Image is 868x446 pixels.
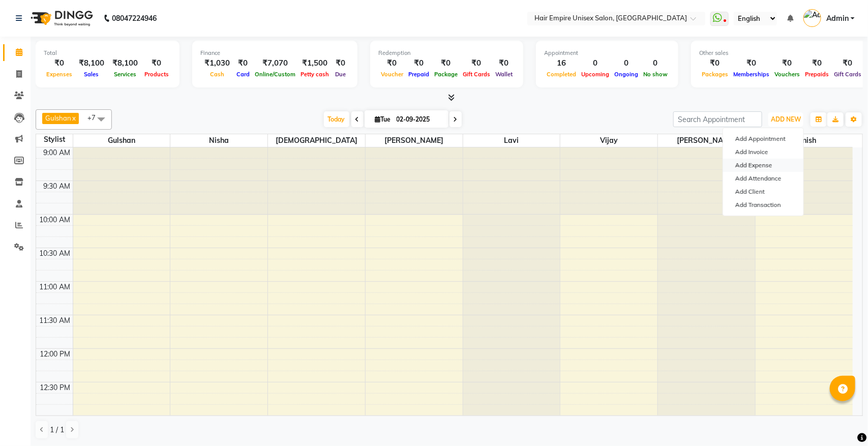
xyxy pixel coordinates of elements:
[378,49,515,57] div: Redemption
[460,57,493,69] div: ₹0
[332,57,349,69] div: ₹0
[333,71,348,78] span: Due
[324,111,349,127] span: Today
[771,115,801,123] span: ADD NEW
[579,57,612,69] div: 0
[768,112,803,127] button: ADD NEW
[493,57,515,69] div: ₹0
[45,114,71,122] span: Gulshan
[432,71,460,78] span: Package
[170,134,267,147] span: Nisha
[38,349,73,360] div: 12:00 PM
[111,71,139,78] span: Services
[641,71,670,78] span: No show
[641,57,670,69] div: 0
[772,71,802,78] span: Vouchers
[756,134,853,147] span: Manish
[772,57,802,69] div: ₹0
[460,71,493,78] span: Gift Cards
[26,4,96,33] img: logo
[544,49,670,57] div: Appointment
[544,71,579,78] span: Completed
[252,57,298,69] div: ₹7,070
[579,71,612,78] span: Upcoming
[612,57,641,69] div: 0
[50,425,64,435] span: 1 / 1
[723,145,803,159] a: Add Invoice
[802,71,831,78] span: Prepaids
[544,57,579,69] div: 16
[406,57,432,69] div: ₹0
[268,134,365,147] span: [DEMOGRAPHIC_DATA]
[252,71,298,78] span: Online/Custom
[73,134,170,147] span: Gulshan
[831,57,864,69] div: ₹0
[38,282,73,292] div: 11:00 AM
[731,57,772,69] div: ₹0
[699,57,731,69] div: ₹0
[298,57,332,69] div: ₹1,500
[432,57,460,69] div: ₹0
[112,4,157,33] b: 08047224946
[234,57,252,69] div: ₹0
[378,57,406,69] div: ₹0
[699,49,864,57] div: Other sales
[44,71,75,78] span: Expenses
[826,13,849,24] span: Admin
[38,315,73,326] div: 11:30 AM
[87,113,103,122] span: +7
[612,71,641,78] span: Ongoing
[723,185,803,198] a: Add Client
[42,181,73,192] div: 9:30 AM
[142,71,171,78] span: Products
[378,71,406,78] span: Voucher
[108,57,142,69] div: ₹8,100
[493,71,515,78] span: Wallet
[731,71,772,78] span: Memberships
[723,159,803,172] a: Add Expense
[75,57,108,69] div: ₹8,100
[723,132,803,145] button: Add Appointment
[723,172,803,185] a: Add Attendance
[723,198,803,212] a: Add Transaction
[200,57,234,69] div: ₹1,030
[44,57,75,69] div: ₹0
[802,57,831,69] div: ₹0
[142,57,171,69] div: ₹0
[366,134,463,147] span: [PERSON_NAME]
[463,134,560,147] span: lavi
[803,9,821,27] img: Admin
[42,147,73,158] div: 9:00 AM
[394,112,444,127] input: 2025-09-02
[36,134,73,145] div: Stylist
[699,71,731,78] span: Packages
[406,71,432,78] span: Prepaid
[658,134,755,147] span: [PERSON_NAME]
[38,248,73,259] div: 10:30 AM
[38,215,73,225] div: 10:00 AM
[234,71,252,78] span: Card
[373,115,394,123] span: Tue
[560,134,657,147] span: vijay
[673,111,762,127] input: Search Appointment
[207,71,227,78] span: Cash
[44,49,171,57] div: Total
[298,71,332,78] span: Petty cash
[831,71,864,78] span: Gift Cards
[200,49,349,57] div: Finance
[82,71,102,78] span: Sales
[71,114,76,122] a: x
[38,382,73,393] div: 12:30 PM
